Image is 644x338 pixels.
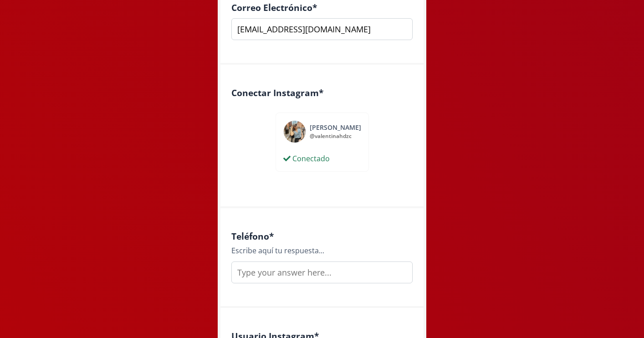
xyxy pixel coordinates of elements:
input: nombre@ejemplo.com [231,18,413,40]
input: Type your answer here... [231,261,413,283]
div: Escribe aquí tu respuesta... [231,245,413,256]
div: @ valentinahdzc [310,132,361,140]
h4: Correo Electrónico * [231,2,413,13]
img: 482787237_1359412845248671_5980970833785182156_n.jpg [283,120,306,143]
h4: Teléfono * [231,231,413,241]
h4: Conectar Instagram * [231,87,413,98]
div: [PERSON_NAME] [310,123,361,132]
div: Conectado [283,153,330,164]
